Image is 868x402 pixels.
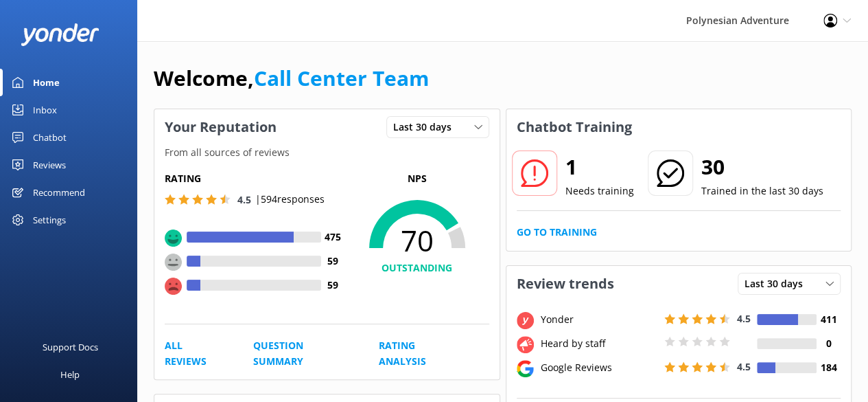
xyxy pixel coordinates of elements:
h4: 59 [321,254,345,269]
span: Last 30 days [393,120,460,135]
h4: OUTSTANDING [345,260,489,276]
span: 70 [345,223,489,258]
a: All Reviews [165,338,222,369]
div: Recommend [33,179,85,206]
h4: 59 [321,278,345,293]
div: Reviews [33,151,66,179]
a: Rating Analysis [379,338,458,369]
h3: Review trends [506,266,624,302]
div: Inbox [33,96,57,124]
h4: 411 [817,312,841,327]
h3: Your Reputation [154,109,287,145]
div: Google Reviews [537,360,661,375]
p: Needs training [565,183,634,199]
div: Settings [33,206,66,234]
img: yonder-white-logo.png [21,23,99,46]
a: Go to Training [517,225,597,240]
h5: Rating [165,171,345,186]
p: | 594 responses [255,192,325,207]
div: Yonder [537,312,661,327]
span: Last 30 days [744,276,811,291]
div: Heard by staff [537,336,661,351]
div: Home [33,69,60,96]
p: NPS [345,171,489,186]
div: Help [60,361,80,388]
h4: 0 [817,336,841,351]
h4: 184 [817,360,841,375]
p: Trained in the last 30 days [701,183,823,199]
p: From all sources of reviews [154,145,500,160]
span: 4.5 [737,312,751,325]
h2: 1 [565,150,634,183]
h1: Welcome, [154,62,429,95]
a: Question Summary [253,338,348,369]
span: 4.5 [737,360,751,373]
span: 4.5 [237,193,251,206]
h2: 30 [701,150,823,183]
h4: 475 [321,230,345,245]
div: Chatbot [33,124,67,151]
h3: Chatbot Training [506,109,642,145]
div: Support Docs [43,333,98,361]
a: Call Center Team [254,64,429,92]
